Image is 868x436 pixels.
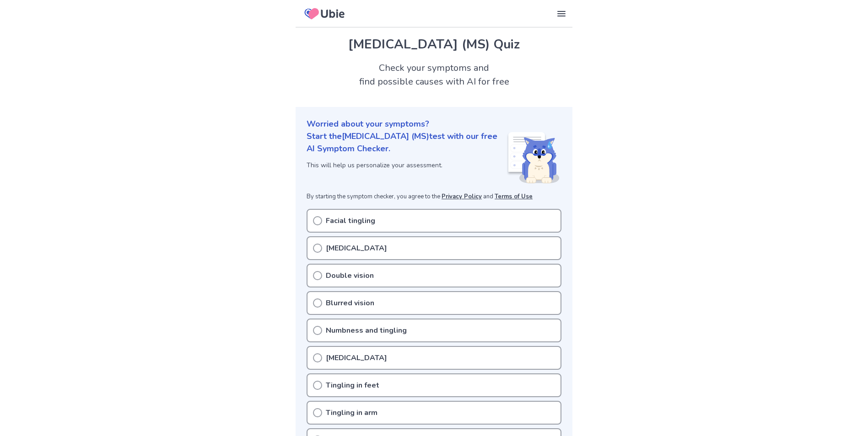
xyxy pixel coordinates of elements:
[296,61,572,89] h2: Check your symptoms and find possible causes with AI for free
[307,192,561,202] p: By starting the symptom checker, you agree to the and
[307,118,561,130] p: Worried about your symptoms?
[326,298,374,308] p: Blurred vision
[326,325,407,336] p: Numbness and tingling
[326,407,377,418] p: Tingling in arm
[326,380,379,391] p: Tingling in feet
[442,192,482,201] a: Privacy Policy
[507,132,560,183] img: Shiba
[307,130,507,155] p: Start the [MEDICAL_DATA] (MS) test with our free AI Symptom Checker.
[326,352,387,363] p: [MEDICAL_DATA]
[307,35,561,54] h1: [MEDICAL_DATA] (MS) Quiz
[326,215,375,226] p: Facial tingling
[326,243,387,254] p: [MEDICAL_DATA]
[326,270,374,281] p: Double vision
[307,160,507,170] p: This will help us personalize your assessment.
[495,192,533,201] a: Terms of Use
